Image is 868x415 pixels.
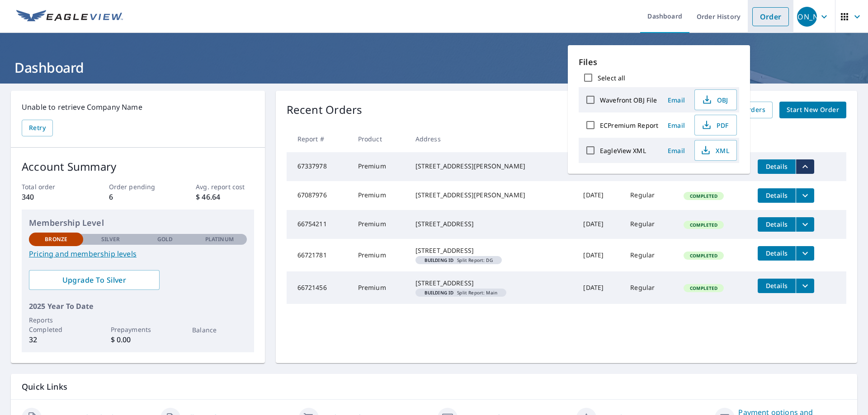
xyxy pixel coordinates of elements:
[763,162,790,171] span: Details
[36,275,152,285] span: Upgrade To Silver
[700,120,729,131] span: PDF
[415,246,569,255] div: [STREET_ADDRESS]
[796,279,814,293] button: filesDropdownBtn-66721456
[796,246,814,261] button: filesDropdownBtn-66721781
[45,235,67,243] p: Bronze
[758,246,796,261] button: detailsBtn-66721781
[598,74,625,82] label: Select all
[694,140,737,161] button: XML
[425,290,454,295] em: Building ID
[665,121,687,130] span: Email
[22,120,53,136] button: Retry
[796,188,814,203] button: filesDropdownBtn-67087976
[623,271,676,304] td: Regular
[109,191,167,202] p: 6
[22,182,80,191] p: Total order
[576,239,623,271] td: [DATE]
[665,146,687,155] span: Email
[665,96,687,104] span: Email
[351,271,408,304] td: Premium
[763,249,790,257] span: Details
[29,334,83,345] p: 32
[408,126,576,152] th: Address
[758,217,796,232] button: detailsBtn-66754211
[22,191,80,202] p: 340
[415,279,569,288] div: [STREET_ADDRESS]
[22,381,846,392] p: Quick Links
[29,301,247,312] p: 2025 Year To Date
[22,159,254,175] p: Account Summary
[779,102,846,118] a: Start New Order
[576,210,623,239] td: [DATE]
[763,281,790,290] span: Details
[662,118,691,132] button: Email
[29,315,83,334] p: Reports Completed
[351,210,408,239] td: Premium
[109,182,167,191] p: Order pending
[351,152,408,181] td: Premium
[576,271,623,304] td: [DATE]
[684,252,723,259] span: Completed
[425,258,454,262] em: Building ID
[205,235,234,243] p: Platinum
[600,96,657,104] label: Wavefront OBJ File
[684,222,723,228] span: Completed
[111,325,165,334] p: Prepayments
[287,239,351,271] td: 66721781
[287,271,351,304] td: 66721456
[763,220,790,228] span: Details
[29,122,46,134] span: Retry
[796,217,814,232] button: filesDropdownBtn-66754211
[623,239,676,271] td: Regular
[694,89,737,110] button: OBJ
[623,210,676,239] td: Regular
[16,10,123,23] img: EV Logo
[157,235,173,243] p: Gold
[758,279,796,293] button: detailsBtn-66721456
[287,102,363,118] p: Recent Orders
[600,146,646,155] label: EagleView XML
[700,145,729,156] span: XML
[763,191,790,200] span: Details
[752,7,789,26] a: Order
[29,270,160,290] a: Upgrade To Silver
[419,290,503,295] span: Split Report: Main
[662,93,691,107] button: Email
[684,193,723,199] span: Completed
[287,152,351,181] td: 67337978
[101,235,120,243] p: Silver
[111,334,165,345] p: $ 0.00
[196,191,254,202] p: $ 46.64
[415,162,569,171] div: [STREET_ADDRESS][PERSON_NAME]
[787,104,839,116] span: Start New Order
[415,191,569,200] div: [STREET_ADDRESS][PERSON_NAME]
[22,102,254,112] p: Unable to retrieve Company Name
[29,248,247,259] a: Pricing and membership levels
[192,325,246,335] p: Balance
[419,258,498,262] span: Split Report: DG
[287,181,351,210] td: 67087976
[600,121,658,130] label: ECPremium Report
[351,181,408,210] td: Premium
[758,159,796,174] button: detailsBtn-67337978
[29,217,247,229] p: Membership Level
[287,126,351,152] th: Report #
[623,181,676,210] td: Regular
[758,188,796,203] button: detailsBtn-67087976
[579,56,739,68] p: Files
[351,239,408,271] td: Premium
[11,58,857,77] h1: Dashboard
[351,126,408,152] th: Product
[797,7,817,27] div: [PERSON_NAME]
[287,210,351,239] td: 66754211
[694,115,737,135] button: PDF
[700,94,729,105] span: OBJ
[796,159,814,174] button: filesDropdownBtn-67337978
[662,144,691,158] button: Email
[196,182,254,191] p: Avg. report cost
[415,219,569,228] div: [STREET_ADDRESS]
[684,285,723,291] span: Completed
[576,181,623,210] td: [DATE]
